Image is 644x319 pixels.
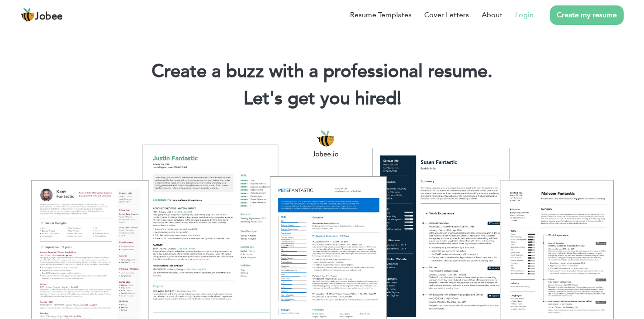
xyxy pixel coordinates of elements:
[14,87,630,111] h2: Let's
[14,60,630,83] h1: Create a buzz with a professional resume.
[35,12,63,22] span: Jobee
[515,10,534,20] a: Login
[20,8,63,22] a: Jobee
[550,5,624,25] a: Create my resume
[20,8,35,22] img: jobee.io
[424,10,469,20] a: Cover Letters
[397,86,401,111] span: |
[482,10,502,20] a: About
[350,10,412,20] a: Resume Templates
[288,86,402,111] span: get you hired!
